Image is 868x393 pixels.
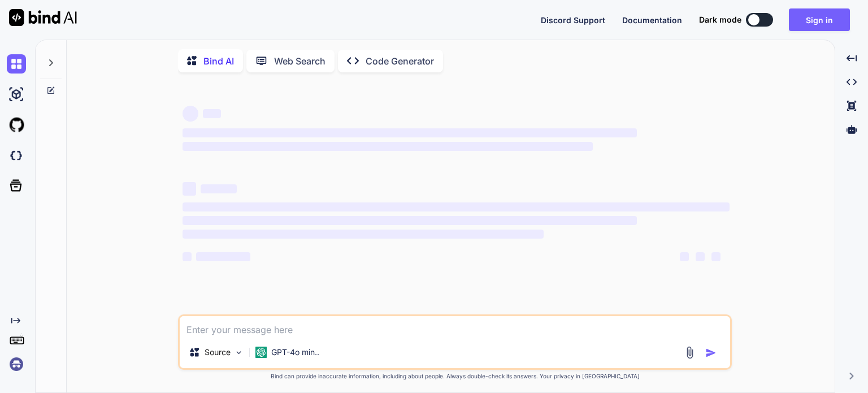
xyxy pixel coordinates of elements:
span: ‌ [183,202,730,211]
img: GPT-4o mini [255,347,267,358]
span: Discord Support [541,15,605,25]
span: ‌ [696,252,705,261]
img: chat [7,54,26,74]
span: ‌ [680,252,689,261]
img: attachment [683,346,696,359]
span: ‌ [183,106,198,122]
span: ‌ [183,182,196,196]
img: darkCloudIdeIcon [7,146,26,165]
button: Sign in [789,8,850,31]
button: Discord Support [541,14,605,26]
p: Bind can provide inaccurate information, including about people. Always double-check its answers.... [178,372,732,381]
span: ‌ [183,252,192,261]
p: Code Generator [366,54,434,68]
span: ‌ [196,252,250,261]
img: ai-studio [7,85,26,104]
span: Documentation [622,15,682,25]
p: Source [205,347,231,358]
p: Bind AI [203,54,234,68]
span: ‌ [201,184,237,193]
img: Pick Models [234,348,244,357]
img: Bind AI [9,9,77,26]
span: ‌ [183,142,593,151]
span: ‌ [203,109,221,118]
p: GPT-4o min.. [271,347,319,358]
span: Dark mode [699,14,741,25]
span: ‌ [183,230,544,239]
img: githubLight [7,115,26,135]
img: signin [7,355,26,374]
button: Documentation [622,14,682,26]
span: ‌ [711,252,721,261]
span: ‌ [183,216,636,225]
p: Web Search [274,54,325,68]
span: ‌ [183,128,636,137]
img: icon [705,347,717,359]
